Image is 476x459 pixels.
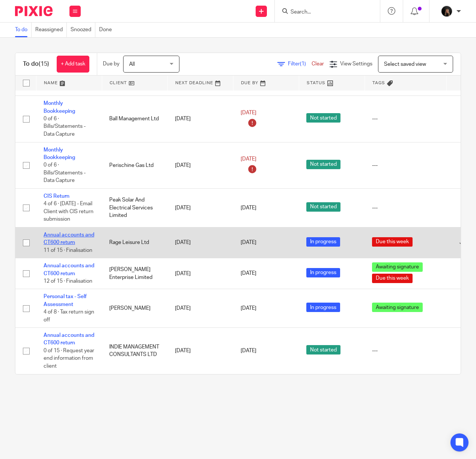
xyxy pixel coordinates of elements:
[102,188,167,227] td: Peak Solar And Electrical Services Limited
[241,306,256,311] span: [DATE]
[241,240,256,245] span: [DATE]
[306,160,340,169] span: Not started
[15,6,53,16] img: Pixie
[44,294,87,307] a: Personal tax - Self Assessment
[103,60,119,68] p: Due by
[44,232,94,245] a: Annual accounts and CT600 return
[44,194,69,199] a: CIS Return
[44,248,92,253] span: 11 of 15 · Finalisation
[167,142,233,188] td: [DATE]
[44,147,75,160] a: Monthly Bookkeeping
[167,96,233,142] td: [DATE]
[290,9,357,16] input: Search
[44,333,94,345] a: Annual accounts and CT600 return
[241,271,256,276] span: [DATE]
[102,142,167,188] td: Perischine Gas Ltd
[167,328,233,374] td: [DATE]
[372,81,385,85] span: Tags
[44,101,75,114] a: Monthly Bookkeeping
[288,61,312,67] span: Filter
[44,201,93,222] span: 4 of 6 · [DATE] - Email Client with CIS return submission
[241,348,256,353] span: [DATE]
[102,289,167,328] td: [PERSON_NAME]
[15,23,32,37] a: To do
[372,347,439,354] div: ---
[372,115,439,123] div: ---
[44,162,86,183] span: 0 of 6 · Bills/Statements - Data Capture
[306,345,340,354] span: Not started
[102,328,167,374] td: INDIE MANAGEMENT CONSULTANTS LTD
[167,227,233,258] td: [DATE]
[306,268,340,277] span: In progress
[167,258,233,289] td: [DATE]
[384,62,426,67] span: Select saved view
[167,188,233,227] td: [DATE]
[300,61,306,67] span: (1)
[44,279,92,284] span: 12 of 15 · Finalisation
[372,274,413,283] span: Due this week
[99,23,116,37] a: Done
[372,204,439,212] div: ---
[57,56,89,73] a: + Add task
[71,23,95,37] a: Snoozed
[44,309,94,323] span: 4 of 8 · Tax return sign off
[241,157,256,162] span: [DATE]
[23,60,49,68] h1: To do
[39,61,49,67] span: (15)
[167,289,233,328] td: [DATE]
[44,263,94,276] a: Annual accounts and CT600 return
[372,237,413,247] span: Due this week
[44,116,86,137] span: 0 of 6 · Bills/Statements - Data Capture
[340,61,372,67] span: View Settings
[372,262,423,272] span: Awaiting signature
[102,96,167,142] td: Ball Management Ltd
[372,303,423,312] span: Awaiting signature
[102,258,167,289] td: [PERSON_NAME] Enterprise Limited
[35,23,67,37] a: Reassigned
[306,303,340,312] span: In progress
[312,61,324,67] a: Clear
[459,239,471,246] a: Mark as done
[441,5,453,17] img: 455A9867.jpg
[306,237,340,247] span: In progress
[102,227,167,258] td: Rage Leisure Ltd
[241,205,256,211] span: [DATE]
[44,348,94,369] span: 0 of 15 · Request year end information from client
[241,110,256,115] span: [DATE]
[129,62,135,67] span: All
[306,202,340,212] span: Not started
[372,162,439,169] div: ---
[306,113,340,123] span: Not started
